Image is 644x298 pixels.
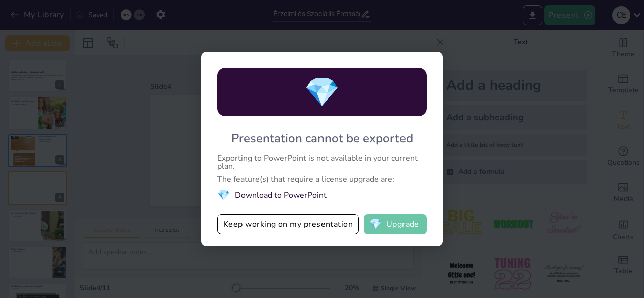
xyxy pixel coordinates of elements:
span: diamond [369,219,382,229]
button: diamondUpgrade [364,214,427,234]
span: diamond [304,73,340,112]
div: Exporting to PowerPoint is not available in your current plan. [217,154,427,170]
div: The feature(s) that require a license upgrade are: [217,175,427,183]
li: Download to PowerPoint [217,188,427,202]
span: diamond [217,188,230,202]
div: Presentation cannot be exported [231,130,413,146]
button: Keep working on my presentation [217,214,359,234]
